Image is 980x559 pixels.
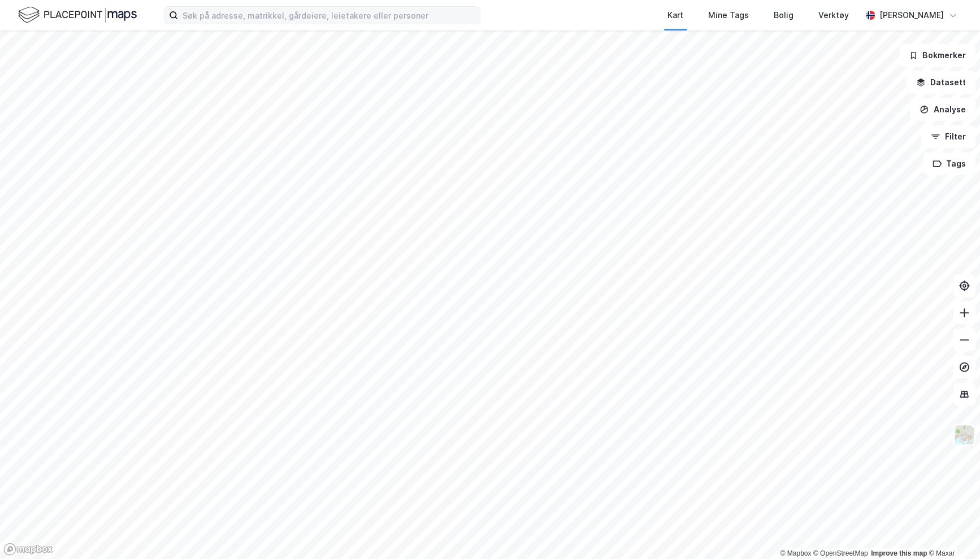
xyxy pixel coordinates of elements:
[818,8,849,22] div: Verktøy
[907,71,975,94] button: Datasett
[708,8,749,22] div: Mine Tags
[923,505,980,559] div: Kontrollprogram for chat
[780,549,811,557] a: Mapbox
[3,543,53,556] a: Mapbox homepage
[910,98,975,121] button: Analyse
[871,549,927,557] a: Improve this map
[18,5,137,25] img: logo.f888ab2527a4732fd821a326f86c7f29.svg
[774,8,793,22] div: Bolig
[667,8,683,22] div: Kart
[178,7,480,24] input: Søk på adresse, matrikkel, gårdeiere, leietakere eller personer
[879,8,944,22] div: [PERSON_NAME]
[899,44,975,67] button: Bokmerker
[953,424,975,446] img: Z
[923,505,980,559] iframe: Chat Widget
[921,125,975,148] button: Filter
[813,549,868,557] a: OpenStreetMap
[923,152,975,175] button: Tags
